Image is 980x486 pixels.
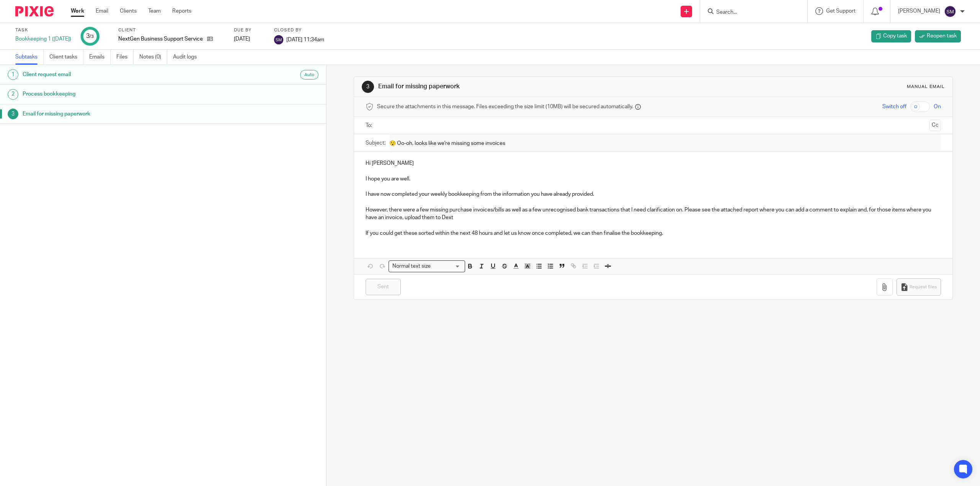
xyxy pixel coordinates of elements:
p: If you could get these sorted within the next 48 hours and let us know once completed, we can the... [366,229,941,237]
div: 3 [362,81,374,93]
button: Cc [929,120,941,131]
img: svg%3E [944,5,956,18]
div: [DATE] [234,35,265,43]
input: Search for option [433,262,461,270]
span: Normal text size [390,262,432,270]
input: Search [715,9,784,16]
p: I have now completed your weekly bookkeeping from the information you have already provided. [366,190,941,198]
h1: Email for missing paperwork [23,108,220,120]
h1: Client request email [23,69,220,80]
span: Get Support [826,8,856,14]
label: Task [15,27,71,33]
a: Subtasks [15,50,44,65]
div: Bookkeeping 1 ([DATE]) [15,35,71,43]
div: 2 [8,89,18,100]
a: Clients [120,7,137,15]
p: NextGen Business Support Services Ltd [118,35,203,43]
label: Due by [234,27,265,33]
a: Email [96,7,108,15]
a: Client tasks [49,50,83,65]
p: [PERSON_NAME] [898,7,940,15]
div: Auto [300,70,318,80]
img: svg%3E [274,35,283,44]
a: Reports [172,7,191,15]
a: Copy task [871,30,911,42]
a: Files [116,50,134,65]
img: Pixie [15,6,54,16]
p: I hope you are well. [366,175,941,183]
div: Manual email [907,84,945,90]
a: Work [71,7,84,15]
div: Search for option [389,260,465,272]
label: Subject: [366,139,385,147]
span: On [934,103,941,111]
a: Reopen task [915,30,961,42]
label: To: [366,122,374,129]
span: [DATE] 11:34am [286,37,324,42]
a: Emails [89,50,111,65]
p: However, there were a few missing purchase invoices/bills as well as a few unrecognised bank tran... [366,206,941,222]
a: Notes (0) [139,50,167,65]
span: Switch off [882,103,906,111]
small: /3 [90,34,94,39]
span: Copy task [883,32,907,40]
span: Secure the attachments in this message. Files exceeding the size limit (10MB) will be secured aut... [377,103,633,111]
div: 1 [8,69,18,80]
a: Team [148,7,161,15]
h1: Process bookkeeping [23,88,220,100]
div: 3 [8,109,18,119]
div: 3 [86,32,94,41]
p: Hi [PERSON_NAME] [366,159,941,167]
span: Request files [910,284,937,290]
h1: Email for missing paperwork [378,83,670,91]
button: Request files [897,278,941,296]
label: Closed by [274,27,324,33]
span: Reopen task [927,32,957,40]
label: Client [118,27,224,33]
input: Sent [366,279,401,295]
a: Audit logs [173,50,203,65]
